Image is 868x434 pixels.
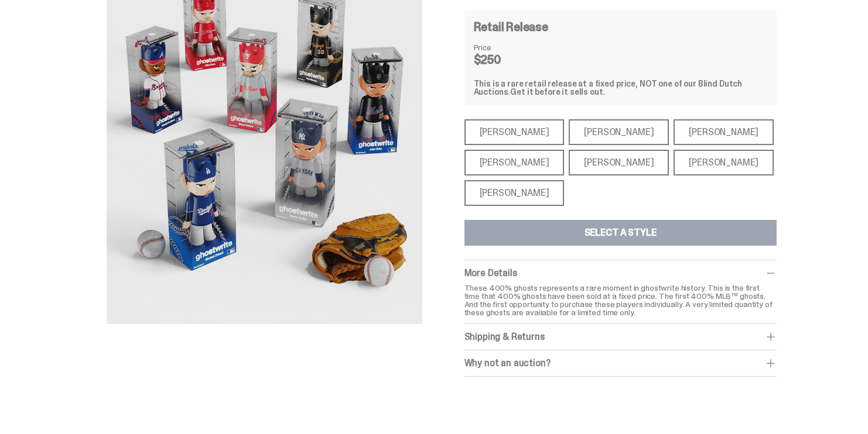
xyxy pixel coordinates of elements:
span: Get it before it sells out. [510,87,605,97]
div: [PERSON_NAME] [464,119,565,145]
div: Select a Style [585,228,657,237]
div: [PERSON_NAME] [464,150,565,175]
div: Why not an auction? [464,357,777,369]
button: Select a Style [464,220,777,246]
div: [PERSON_NAME] [674,119,774,145]
div: [PERSON_NAME] [569,119,669,145]
p: These 400% ghosts represents a rare moment in ghostwrite history. This is the first time that 400... [464,284,777,316]
dt: Price [474,43,532,51]
div: [PERSON_NAME] [464,180,565,206]
div: This is a rare retail release at a fixed price, NOT one of our Blind Dutch Auctions. [474,80,767,96]
dd: $250 [474,54,532,66]
span: More Details [464,267,517,279]
div: [PERSON_NAME] [569,150,669,175]
h4: Retail Release [474,21,548,33]
div: [PERSON_NAME] [674,150,774,175]
div: Shipping & Returns [464,331,777,343]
